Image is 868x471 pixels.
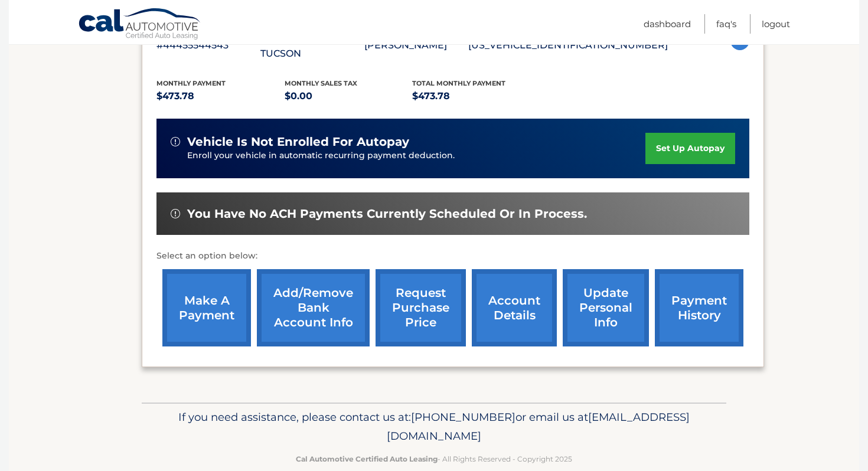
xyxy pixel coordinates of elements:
[655,269,743,346] a: payment history
[149,453,719,465] p: - All Rights Reserved - Copyright 2025
[257,269,370,346] a: Add/Remove bank account info
[285,88,413,104] p: $0.00
[468,37,668,54] p: [US_VEHICLE_IDENTIFICATION_NUMBER]
[411,410,515,424] span: [PHONE_NUMBER]
[387,410,690,443] span: [EMAIL_ADDRESS][DOMAIN_NAME]
[563,269,649,346] a: update personal info
[187,135,409,149] span: vehicle is not enrolled for autopay
[187,149,645,162] p: Enroll your vehicle in automatic recurring payment deduction.
[762,14,790,34] a: Logout
[171,137,180,146] img: alert-white.svg
[645,133,735,164] a: set up autopay
[285,79,357,87] span: Monthly sales Tax
[156,249,749,263] p: Select an option below:
[156,88,285,104] p: $473.78
[156,79,226,87] span: Monthly Payment
[472,269,557,346] a: account details
[412,88,540,104] p: $473.78
[296,454,438,463] strong: Cal Automotive Certified Auto Leasing
[412,79,505,87] span: Total Monthly Payment
[644,14,691,34] a: Dashboard
[716,14,736,34] a: FAQ's
[364,37,468,54] p: [PERSON_NAME]
[156,37,260,54] p: #44455544543
[162,269,251,346] a: make a payment
[78,8,202,42] a: Cal Automotive
[187,207,587,221] span: You have no ACH payments currently scheduled or in process.
[171,209,180,218] img: alert-white.svg
[260,29,364,62] p: 2023 Hyundai TUCSON
[149,408,719,446] p: If you need assistance, please contact us at: or email us at
[376,269,466,346] a: request purchase price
